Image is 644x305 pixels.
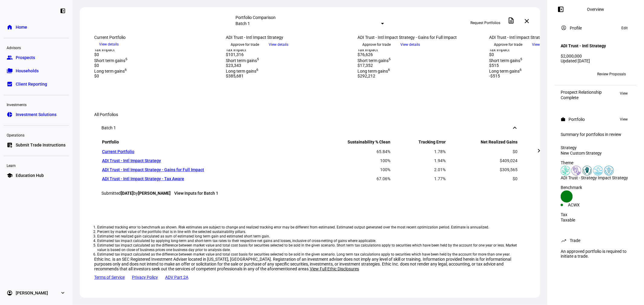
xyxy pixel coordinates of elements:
td: 100% [310,156,391,165]
mat-icon: description [508,17,515,24]
button: Approve for trade [357,40,396,49]
eth-mat-symbol: list_alt_add [7,142,13,148]
mat-icon: keyboard_arrow_down [511,124,518,131]
mat-icon: left_panel_open [557,6,564,13]
a: folder_copyHouseholds [4,65,69,77]
span: Tax impact [94,47,117,52]
mat-select-trigger: Batch 1 [236,21,250,26]
td: 65.84% [310,147,391,156]
mat-icon: trending_up [561,237,567,244]
div: All Portfolios [94,112,526,117]
div: ADI Trust - Intl Impact Strategy [226,35,350,40]
span: Edit [621,24,628,32]
sup: 4 [378,46,380,50]
button: View details [396,40,425,49]
eth-mat-symbol: pie_chart [7,112,13,118]
button: Approve for trade [226,40,264,49]
button: Approve for trade [489,40,527,49]
td: $409,024 [447,156,518,165]
div: New Custom Strategy [561,151,631,156]
div: ADI Trust - Intl Impact Strategy - Gains for Full Impact [357,35,482,40]
div: -$515 [489,74,614,78]
sup: 4 [246,46,248,50]
span: Review Proposals [597,69,626,79]
eth-mat-symbol: school [7,172,13,178]
div: Portfolio [569,117,585,122]
a: bid_landscapeClient Reporting [4,78,69,90]
button: Review Proposals [592,69,631,79]
th: Tracking Error [392,139,446,147]
td: 67.06% [310,175,391,183]
li: Estimated tax impact calculated as the difference between market value and total cost basis for s... [97,243,523,252]
eth-mat-symbol: expand_more [60,290,66,296]
a: View details [94,42,123,46]
sup: 4 [115,46,117,50]
eth-panel-overview-card-header: Trade [561,237,631,244]
td: 100% [310,165,391,174]
div: $17,352 [357,63,482,68]
a: Privacy Policy [132,275,158,280]
img: racialJustice.colored.svg [582,166,592,175]
a: ADI Trust - Intl Impact Strategy - Gains for Full Impact [102,167,204,172]
div: Advisors [4,43,69,52]
span: Home [16,24,27,30]
span: Request Portfolios [470,18,500,28]
div: $0 [94,52,219,57]
span: Short term gains [489,58,522,63]
button: View details [527,40,556,49]
span: Tax impact [226,47,248,52]
div: $515 [489,63,614,68]
td: 2.01% [392,165,446,174]
a: homeHome [4,21,69,33]
sup: 5 [125,57,127,61]
div: Profile [570,26,582,30]
button: Request Portfolios [466,18,505,28]
span: Submit Trade Instructions [16,142,66,148]
sup: 6 [520,68,522,72]
div: $2,000,000 [561,54,631,58]
div: Updated [DATE] [561,58,631,63]
span: Approve for trade [231,40,259,49]
span: +3 [572,72,577,76]
span: Tax impact [357,47,380,52]
a: groupProspects [4,52,69,64]
img: climateChange.colored.svg [561,166,570,175]
sup: 4 [510,46,512,50]
div: ACWX [568,203,596,207]
li: Estimated net realized gain calculated as sum of estimated long term gain and estimated short ter... [97,234,523,239]
img: womensRights.colored.svg [604,166,614,175]
a: View details [396,42,425,47]
sup: 5 [520,57,522,61]
li: Estimated tracking error to benchmark as shown. Risk estimates are subject to change and realized... [97,225,523,230]
strong: [DATE] [121,191,133,196]
button: Edit [618,24,631,32]
span: [PERSON_NAME] [16,290,48,296]
div: Benchmark [561,185,631,190]
span: Long term gains [226,69,258,74]
div: Taxable [561,218,631,222]
div: Overview [587,7,604,12]
span: Education Hub [16,172,44,178]
td: 1.94% [392,156,446,165]
span: Tax impact [489,47,512,52]
sup: 6 [125,68,127,72]
div: $385,681 [226,74,350,78]
div: Operations [4,130,69,139]
a: ADI Trust - Intl Impact Strategy - Tax Aware [102,176,184,181]
span: Long term gains [489,69,522,74]
mat-icon: close [523,17,530,25]
sup: 5 [257,57,259,61]
a: Terms of Service [94,275,125,280]
div: Batch 1 [101,125,116,130]
li: Estimated tax impact calculated by applying long-term and short-term tax rates to their respectiv... [97,239,523,243]
td: $0 [447,175,518,183]
eth-mat-symbol: bid_landscape [7,81,13,87]
sup: 6 [256,68,258,72]
div: Strategy [561,145,631,150]
div: $101,316 [226,52,350,57]
span: View Full Ethic Disclosures [310,266,359,271]
td: 1.77% [392,175,446,183]
div: Complete [561,95,602,100]
a: pie_chartInvestment Solutions [4,108,69,121]
div: Tax [561,212,631,217]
